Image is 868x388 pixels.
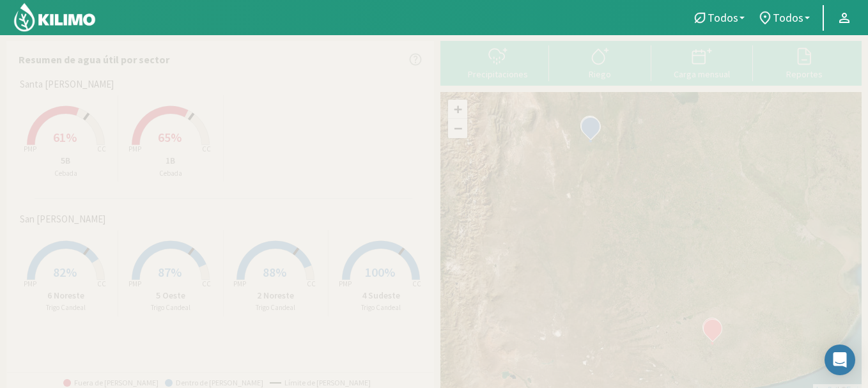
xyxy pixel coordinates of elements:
[651,45,754,79] button: Carga mensual
[19,52,169,67] p: Resumen de agua útil por sector
[118,154,222,167] p: 1B
[128,144,141,153] tspan: PMP
[118,289,222,302] p: 5 Oeste
[263,264,286,280] span: 88%
[13,168,118,179] p: Cebada
[329,302,433,313] p: Trigo Candeal
[20,212,105,227] span: San [PERSON_NAME]
[224,289,328,302] p: 2 Noreste
[20,77,114,92] span: Santa [PERSON_NAME]
[53,129,77,145] span: 61%
[53,264,77,280] span: 82%
[329,289,433,302] p: 4 Sudeste
[270,378,371,387] span: Límite de [PERSON_NAME]
[553,70,647,79] div: Riego
[549,45,651,79] button: Riego
[13,302,118,313] p: Trigo Candeal
[655,70,750,79] div: Carga mensual
[233,279,246,288] tspan: PMP
[825,345,855,375] div: Open Intercom Messenger
[13,2,97,33] img: Kilimo
[224,302,328,313] p: Trigo Candeal
[165,378,263,387] span: Dentro de [PERSON_NAME]
[23,144,36,153] tspan: PMP
[118,168,222,179] p: Cebada
[128,279,141,288] tspan: PMP
[412,279,421,288] tspan: CC
[158,264,182,280] span: 87%
[448,100,467,119] a: Zoom in
[339,279,352,288] tspan: PMP
[753,45,855,79] button: Reportes
[708,11,738,24] span: Todos
[448,119,467,138] a: Zoom out
[451,70,545,79] div: Precipitaciones
[365,264,395,280] span: 100%
[97,279,106,288] tspan: CC
[757,70,851,79] div: Reportes
[118,302,222,313] p: Trigo Candeal
[13,289,118,302] p: 6 Noreste
[307,279,316,288] tspan: CC
[158,129,182,145] span: 65%
[773,11,803,24] span: Todos
[63,378,159,387] span: Fuera de [PERSON_NAME]
[447,45,549,79] button: Precipitaciones
[23,279,36,288] tspan: PMP
[13,154,118,167] p: 5B
[202,144,211,153] tspan: CC
[97,144,106,153] tspan: CC
[202,279,211,288] tspan: CC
